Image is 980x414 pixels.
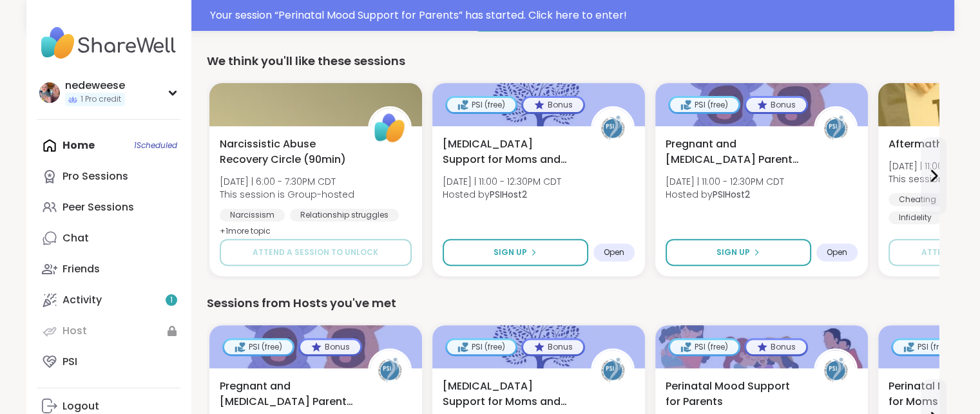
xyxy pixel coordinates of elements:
div: PSI (free) [224,340,293,354]
span: Open [827,247,847,258]
span: Pregnant and [MEDICAL_DATA] Parents of Multiples [666,136,800,167]
span: Narcissistic Abuse Recovery Circle (90min) [220,136,354,167]
div: Narcissism [220,209,285,221]
span: Sign Up [494,247,527,258]
span: Open [604,247,624,258]
span: Perinatal Mood Support for Parents [666,379,800,409]
a: Friends [37,254,180,285]
span: [MEDICAL_DATA] Support for Moms and Birthing People [443,136,577,167]
div: PSI (free) [447,98,515,112]
a: Host [37,315,180,346]
div: Relationship struggles [290,209,399,221]
div: Your session “ Perinatal Mood Support for Parents ” has started. Click here to enter! [210,8,946,23]
button: Attend a session to unlock [220,239,412,266]
span: [MEDICAL_DATA] Support for Moms and Birthing People [443,379,577,409]
span: 1 [170,295,173,306]
div: Pro Sessions [62,169,128,183]
a: Chat [37,223,180,254]
span: Attend a session to unlock [253,247,378,258]
div: Bonus [746,98,806,112]
div: Cheating [889,193,946,206]
span: 1 Pro credit [81,94,121,105]
img: PSIHost2 [816,108,856,148]
div: PSI (free) [670,340,738,354]
img: PSIHost2 [370,350,410,390]
div: nedeweese [65,79,125,93]
div: Bonus [523,98,583,112]
div: Peer Sessions [62,200,134,214]
a: PSI [37,346,180,377]
div: Bonus [523,340,583,354]
div: Logout [62,399,99,413]
div: We think you'll like these sessions [207,52,939,70]
img: nedeweese [39,82,60,103]
img: PSIHost2 [593,108,633,148]
span: Pregnant and [MEDICAL_DATA] Parents of Multiples [220,379,354,409]
img: ShareWell Nav Logo [37,21,180,66]
div: PSI (free) [447,340,515,354]
img: PSIHost2 [816,350,856,390]
div: Activity [62,293,102,307]
span: [DATE] | 6:00 - 7:30PM CDT [220,175,354,188]
a: Pro Sessions [37,161,180,192]
div: Bonus [300,340,360,354]
div: Chat [62,231,89,245]
span: [DATE] | 11:00 - 12:30PM CDT [443,175,561,188]
b: PSIHost2 [490,188,527,201]
img: ShareWell [370,108,410,148]
span: [DATE] | 11:00 - 12:30PM CDT [666,175,784,188]
span: Hosted by [443,188,561,201]
div: Infidelity [889,211,942,224]
button: Sign Up [666,239,811,266]
div: PSI (free) [670,98,738,112]
b: PSIHost2 [713,188,750,201]
span: This session is Group-hosted [220,188,354,201]
div: Host [62,324,87,338]
div: PSI (free) [893,340,961,354]
a: Activity1 [37,285,180,315]
button: Sign Up [443,239,588,266]
span: Hosted by [666,188,784,201]
div: Sessions from Hosts you've met [207,294,939,312]
span: Sign Up [716,247,750,258]
a: Peer Sessions [37,192,180,223]
div: Bonus [746,340,806,354]
div: Friends [62,262,100,276]
img: PSIHost2 [593,350,633,390]
div: PSI [62,355,77,369]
